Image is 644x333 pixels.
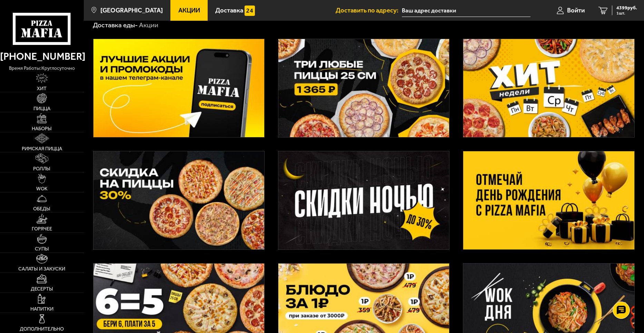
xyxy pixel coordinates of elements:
span: Салаты и закуски [18,266,65,271]
a: Доставка еды- [93,21,138,29]
span: 4399 руб. [616,6,637,10]
div: Акции [139,21,158,29]
span: Доставить по адресу: [336,7,402,14]
span: Супы [35,246,49,251]
span: [GEOGRAPHIC_DATA] [100,7,163,14]
span: Дополнительно [20,326,64,331]
span: Римская пицца [22,146,62,151]
span: Обеды [33,206,50,211]
img: 15daf4d41897b9f0e9f617042186c801.svg [245,6,255,16]
span: Десерты [31,286,53,291]
span: Хит [37,86,47,91]
span: Акции [178,7,200,14]
span: Доставка [215,7,243,14]
span: Горячее [32,226,52,231]
input: Ваш адрес доставки [402,4,531,17]
span: Войти [567,7,585,14]
span: 1 шт. [616,11,637,15]
span: Наборы [32,126,52,131]
span: Пицца [33,106,50,111]
span: Роллы [33,166,50,171]
span: Напитки [30,306,53,311]
span: WOK [36,186,48,191]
